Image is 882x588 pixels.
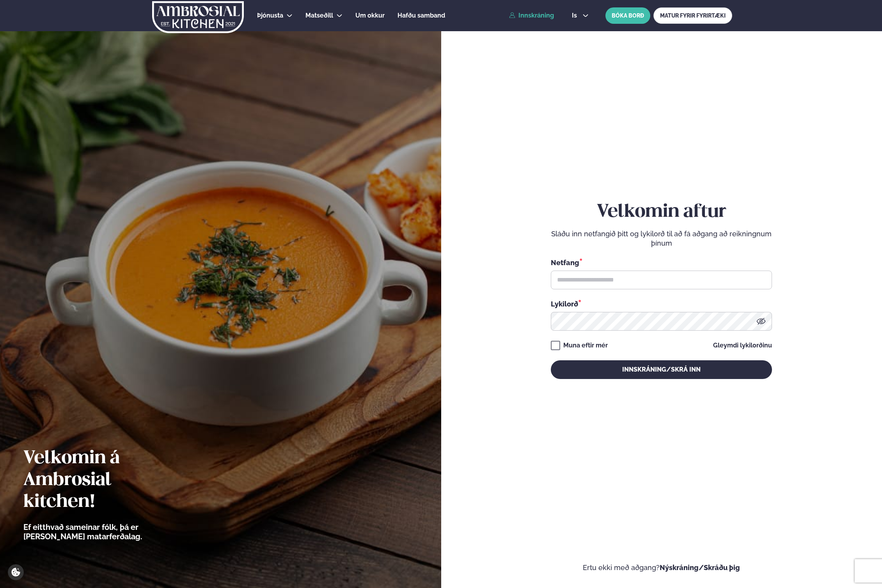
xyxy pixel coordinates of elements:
[551,360,772,379] button: Innskráning/Skrá inn
[572,12,579,19] span: is
[465,563,859,572] p: Ertu ekki með aðgang?
[566,12,595,19] button: is
[551,201,772,223] h2: Velkomin aftur
[257,11,283,20] a: Þjónusta
[398,11,445,20] a: Hafðu samband
[23,522,185,541] p: Ef eitthvað sameinar fólk, þá er [PERSON_NAME] matarferðalag.
[305,12,333,19] span: Matseðill
[355,12,385,19] span: Um okkur
[551,229,772,248] p: Sláðu inn netfangið þitt og lykilorð til að fá aðgang að reikningnum þínum
[398,12,445,19] span: Hafðu samband
[8,564,24,580] a: Cookie settings
[605,7,650,24] button: BÓKA BORÐ
[509,12,554,19] a: Innskráning
[151,1,245,33] img: logo
[551,257,772,267] div: Netfang
[257,12,283,19] span: Þjónusta
[23,448,185,513] h2: Velkomin á Ambrosial kitchen!
[551,299,772,309] div: Lykilorð
[653,7,732,24] a: MATUR FYRIR FYRIRTÆKI
[355,11,385,20] a: Um okkur
[305,11,333,20] a: Matseðill
[713,342,772,349] a: Gleymdi lykilorðinu
[660,563,740,572] a: Nýskráning/Skráðu þig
